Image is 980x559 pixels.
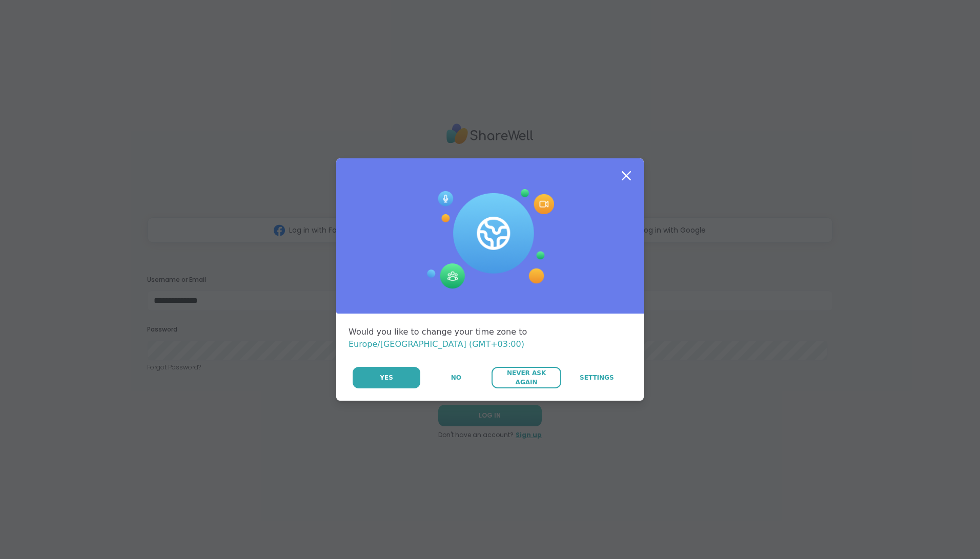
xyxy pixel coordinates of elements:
[421,367,491,388] button: No
[451,373,461,382] span: No
[426,189,554,289] img: Session Experience
[497,368,556,387] span: Never Ask Again
[580,373,614,382] span: Settings
[349,339,524,349] span: Europe/[GEOGRAPHIC_DATA] (GMT+03:00)
[349,326,631,350] div: Would you like to change your time zone to
[492,367,561,388] button: Never Ask Again
[353,367,420,388] button: Yes
[562,367,631,388] a: Settings
[380,373,393,382] span: Yes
